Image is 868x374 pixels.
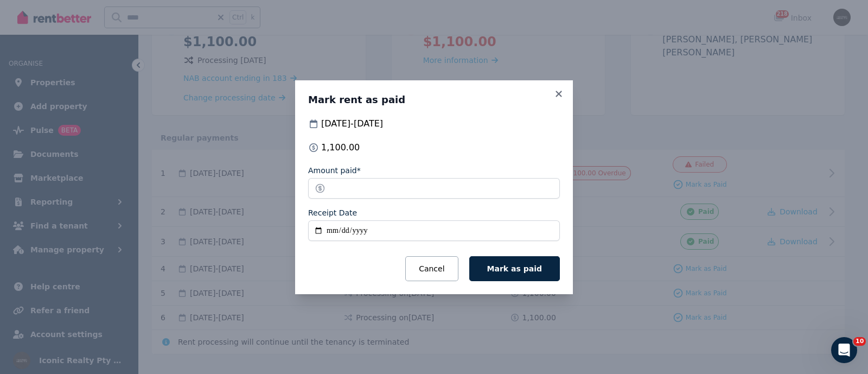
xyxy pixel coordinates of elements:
h3: Mark rent as paid [308,93,560,106]
span: 1,100.00 [321,141,360,154]
span: [DATE] - [DATE] [321,117,383,130]
button: Mark as paid [469,256,560,281]
iframe: Intercom live chat [831,337,857,363]
span: 10 [853,337,866,346]
label: Receipt Date [308,207,357,218]
span: Mark as paid [487,264,542,273]
button: Cancel [405,256,458,281]
label: Amount paid* [308,165,361,176]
